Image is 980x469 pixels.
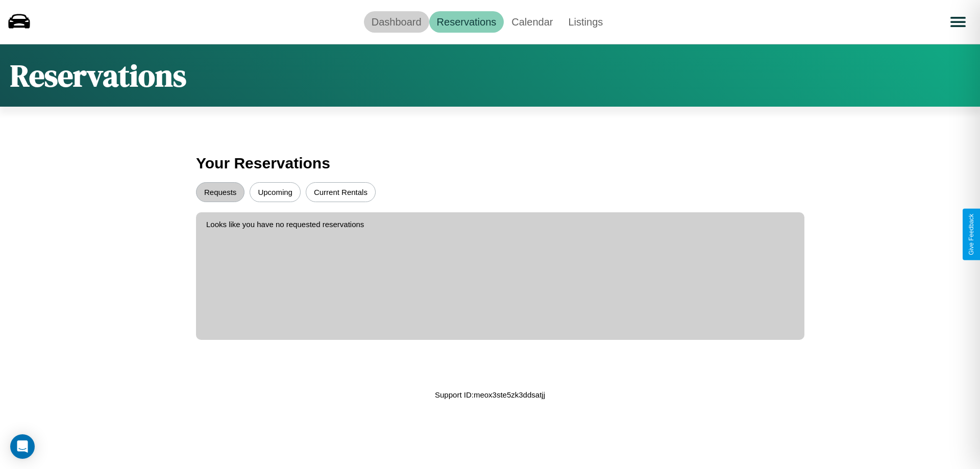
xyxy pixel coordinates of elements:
[944,8,972,36] button: Open menu
[10,55,186,96] h1: Reservations
[968,214,975,255] div: Give Feedback
[206,217,794,231] p: Looks like you have no requested reservations
[504,11,560,33] a: Calendar
[196,150,784,177] h3: Your Reservations
[429,11,504,33] a: Reservations
[560,11,610,33] a: Listings
[306,182,376,202] button: Current Rentals
[250,182,301,202] button: Upcoming
[435,388,545,402] p: Support ID: meox3ste5zk3ddsatjj
[196,182,244,202] button: Requests
[10,434,35,459] div: Open Intercom Messenger
[364,11,429,33] a: Dashboard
